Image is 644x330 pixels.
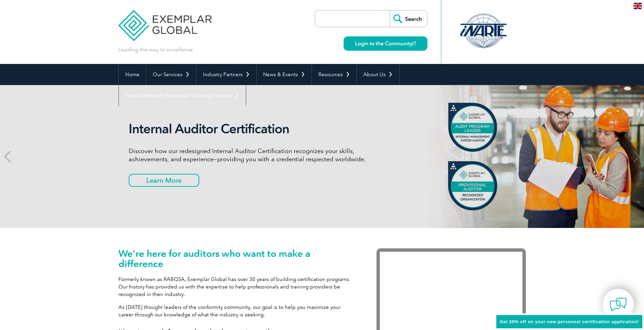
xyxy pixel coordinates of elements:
p: As [DATE] thought leaders of the conformity community, our goal is to help you maximize your care... [118,303,356,318]
a: Login to the Community [344,36,427,51]
a: Resources [312,64,356,85]
img: en [633,3,642,9]
h1: We’re here for auditors who want to make a difference [118,248,356,269]
h2: Internal Auditor Certification [129,121,383,137]
img: open_square.png [412,42,416,45]
a: Our Services [146,64,196,85]
a: News & Events [257,64,312,85]
img: contact-chat.png [610,296,627,313]
p: Discover how our redesigned Internal Auditor Certification recognizes your skills, achievements, ... [129,147,383,163]
a: Home [119,64,146,85]
p: Formerly known as RABQSA, Exemplar Global has over 30 years of building certification programs. O... [118,276,356,298]
a: About Us [357,64,399,85]
span: Get 20% off on your new personnel certification application! [500,319,639,324]
input: Search [390,11,427,27]
a: Industry Partners [197,64,256,85]
p: Leading the way to excellence [118,46,193,53]
a: Find Certified Professional / Training Provider [119,85,246,106]
a: Learn More [129,174,199,187]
